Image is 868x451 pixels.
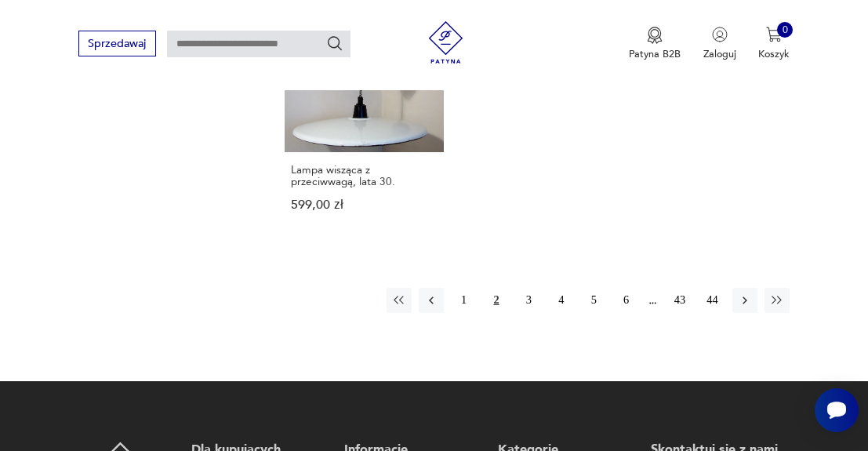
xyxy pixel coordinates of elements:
[703,47,736,61] p: Zaloguj
[326,35,343,52] button: Szukaj
[629,47,681,61] p: Patyna B2B
[647,27,663,44] img: Ikona medalu
[699,288,725,313] button: 44
[581,288,606,313] button: 5
[667,288,692,313] button: 43
[613,288,638,313] button: 6
[516,288,541,313] button: 3
[451,288,476,313] button: 1
[758,27,790,61] button: 0Koszyk
[712,27,728,42] img: Ikonka użytkownika
[291,164,438,188] h3: Lampa wisząca z przeciwwagą, lata 30.
[815,388,859,432] iframe: Smartsupp widget button
[78,40,156,49] a: Sprzedawaj
[703,27,736,61] button: Zaloguj
[629,27,681,61] a: Ikona medaluPatyna B2B
[766,27,782,42] img: Ikona koszyka
[629,27,681,61] button: Patyna B2B
[777,22,793,38] div: 0
[78,31,156,56] button: Sprzedawaj
[758,47,790,61] p: Koszyk
[484,288,509,313] button: 2
[419,21,472,64] img: Patyna - sklep z meblami i dekoracjami vintage
[291,199,438,211] p: 599,00 zł
[549,288,574,313] button: 4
